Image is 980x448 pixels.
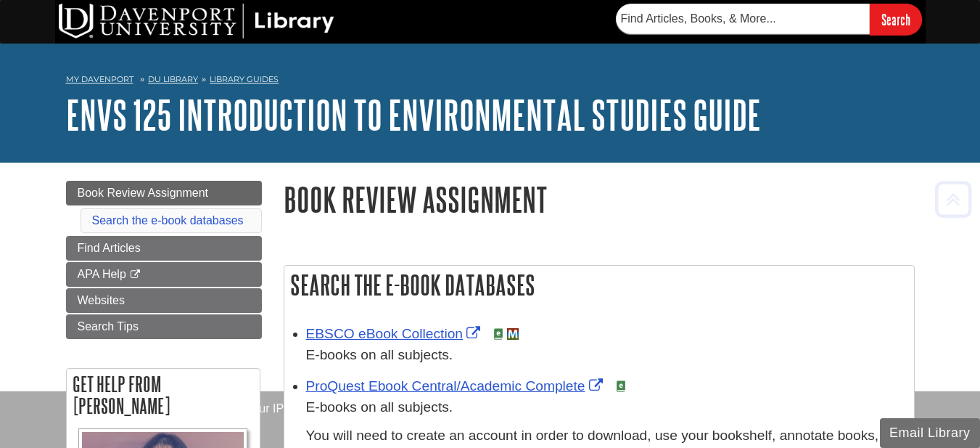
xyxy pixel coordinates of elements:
[78,242,141,254] span: Find Articles
[66,70,915,93] nav: breadcrumb
[870,4,922,35] input: Search
[306,378,606,394] a: Link opens in new window
[930,190,976,209] a: Back to Top
[306,397,907,418] p: E-books on all subjects.
[78,187,209,199] span: Book Review Assignment
[148,74,198,84] a: DU Library
[615,380,627,392] img: e-Book
[306,425,907,447] p: You will need to create an account in order to download, use your bookshelf, annotate books, etc.
[66,314,262,339] a: Search Tips
[67,369,260,421] h2: Get Help From [PERSON_NAME]
[129,270,141,280] i: This link opens in a new window
[78,320,139,333] span: Search Tips
[66,288,262,313] a: Websites
[78,268,126,280] span: APA Help
[210,74,279,84] a: Library Guides
[616,4,922,35] form: Searches DU Library's articles, books, and more
[92,214,244,227] a: Search the e-book databases
[306,326,485,341] a: Link opens in new window
[66,73,133,86] a: My Davenport
[66,236,262,261] a: Find Articles
[284,181,915,218] h1: Book Review Assignment
[616,4,870,34] input: Find Articles, Books, & More...
[880,418,980,448] button: Email Library
[493,328,504,340] img: e-Book
[507,328,519,340] img: MeL (Michigan electronic Library)
[284,266,914,304] h2: Search the e-book databases
[66,92,761,137] a: ENVS 125 Introduction to Environmental Studies Guide
[78,294,125,306] span: Websites
[306,345,907,366] p: E-books on all subjects.
[66,181,262,205] a: Book Review Assignment
[59,4,334,38] img: DU Library
[66,262,262,287] a: APA Help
